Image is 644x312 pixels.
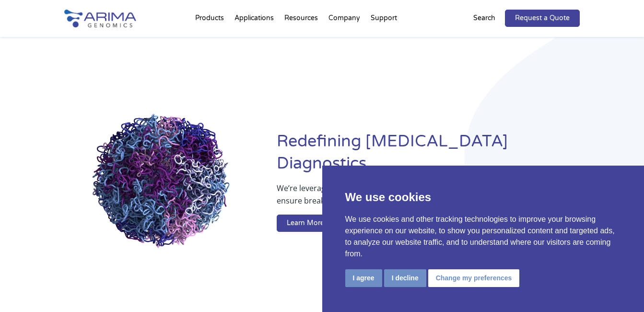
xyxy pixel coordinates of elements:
a: Request a Quote [505,10,580,27]
p: We’re leveraging whole-genome sequence and structure information to ensure breakthrough therapies... [277,182,541,215]
button: Change my preferences [428,269,520,287]
p: We use cookies and other tracking technologies to improve your browsing experience on our website... [345,214,621,260]
button: I agree [345,269,382,287]
img: Arima-Genomics-logo [64,10,136,27]
a: Learn More [277,215,334,232]
h1: Redefining [MEDICAL_DATA] Diagnostics [277,131,580,182]
p: Search [473,12,495,24]
p: We use cookies [345,189,621,206]
button: I decline [384,269,426,287]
